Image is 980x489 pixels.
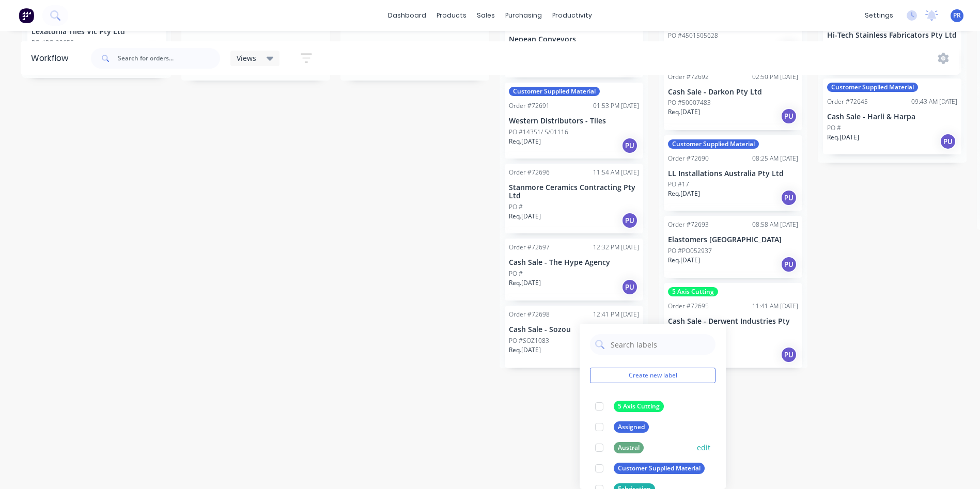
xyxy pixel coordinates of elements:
div: PU [621,212,638,229]
div: 08:25 AM [DATE] [752,154,798,163]
p: Cash Sale - Darkon Pty Ltd [668,88,798,97]
div: PU [781,108,797,124]
div: settings [860,8,898,23]
div: 11:54 AM [DATE] [593,168,639,177]
p: Cash Sale - The Hype Agency [509,258,639,267]
div: 02:50 PM [DATE] [752,72,798,82]
div: 5 Axis Cutting [614,401,664,412]
div: Customer Supplied Material [509,87,600,96]
p: Cash Sale - Harli & Harpa [827,113,957,121]
p: Western Distributors - Tiles [509,117,639,125]
p: PO #17 [668,180,689,189]
div: PU [781,190,797,206]
div: purchasing [500,8,547,23]
p: Req. [DATE] [509,212,541,221]
p: PO #14351/ S/01116 [509,128,568,137]
div: PU [621,137,638,154]
p: Elastomers [GEOGRAPHIC_DATA] [668,235,798,244]
div: Order #7269308:58 AM [DATE]Elastomers [GEOGRAPHIC_DATA]PO #PO052937Req.[DATE]PU [664,216,802,278]
div: Order #72695 [668,302,709,311]
div: Order #7269812:41 PM [DATE]Cash Sale - SozouPO #SOZ1083Req.[DATE]PU [505,306,643,368]
div: 12:32 PM [DATE] [593,243,639,252]
button: Create new label [590,368,715,383]
div: Customer Supplied MaterialOrder #7269008:25 AM [DATE]LL Installations Australia Pty LtdPO #17Req.... [664,135,802,211]
img: Factory [19,8,34,23]
p: PO # [827,123,841,133]
div: sales [472,8,500,23]
div: Order #72691 [509,101,550,111]
p: Req. [DATE] [668,107,700,117]
div: products [431,8,472,23]
span: PR [953,11,961,20]
p: PO #SOZ1083 [509,336,549,345]
div: PU [781,256,797,273]
p: PO # [509,269,523,278]
p: PO # [509,202,523,212]
div: 08:58 AM [DATE] [752,220,798,229]
div: Customer Supplied MaterialOrder #7264509:43 AM [DATE]Cash Sale - Harli & HarpaPO #Req.[DATE]PU [823,78,961,154]
p: Req. [DATE] [509,278,541,288]
p: Req. [DATE] [668,40,700,50]
div: Order #7269712:32 PM [DATE]Cash Sale - The Hype AgencyPO #Req.[DATE]PU [505,239,643,301]
div: Customer Supplied Material [827,83,918,92]
div: Customer Supplied Material [668,139,759,149]
p: PO #PO-22655 [32,38,74,48]
p: Req. [DATE] [509,137,541,146]
a: dashboard [383,8,431,23]
p: Cash Sale - Derwent Industries Pty Ltd [668,317,798,335]
div: PU [621,279,638,295]
div: Workflow [31,52,73,65]
p: Hi-Tech Stainless Fabricators Pty Ltd [827,31,957,40]
div: 09:43 AM [DATE] [911,97,957,106]
p: PO #4501505628 [668,31,718,40]
input: Search labels [610,334,710,355]
div: Customer Supplied Material [614,463,705,474]
div: Order #7269611:54 AM [DATE]Stanmore Ceramics Contracting Pty LtdPO #Req.[DATE]PU [505,164,643,234]
p: PO #PO052937 [668,246,712,256]
p: Cash Sale - Sozou [509,325,639,334]
span: Views [237,53,256,64]
div: PU [940,133,956,150]
div: Order #72697 [509,243,550,252]
div: Order #7269202:50 PM [DATE]Cash Sale - Darkon Pty LtdPO #50007483Req.[DATE]PU [664,68,802,130]
div: 5 Axis Cutting [668,287,718,296]
div: 12:41 PM [DATE] [593,310,639,319]
div: Order #72696 [509,168,550,177]
div: 5 Axis CuttingOrder #7269511:41 AM [DATE]Cash Sale - Derwent Industries Pty LtdPO #017529-SReq.[D... [664,283,802,368]
p: Req. [DATE] [827,133,859,142]
button: edit [697,442,710,453]
div: Assigned [614,421,649,433]
div: PU [781,346,797,363]
div: Order #7263509:19 AM [DATE]Lexatonia Tiles Vic Pty LtdPO #PO-22655Req.[DATE]PU [27,8,166,70]
p: Lexatonia Tiles Vic Pty Ltd [32,27,162,36]
div: 01:53 PM [DATE] [593,101,639,111]
input: Search for orders... [118,48,220,69]
div: productivity [547,8,597,23]
div: Order #72692 [668,72,709,82]
div: Customer Supplied MaterialOrder #7269101:53 PM [DATE]Western Distributors - TilesPO #14351/ S/011... [505,83,643,159]
p: Nepean Conveyors [509,35,639,44]
div: Order #72645 [827,97,868,106]
div: Order #72693 [668,220,709,229]
p: Req. [DATE] [509,345,541,355]
div: Order #7268812:54 PM [DATE]Capral LimitedPO #4501505628Req.[DATE]PU [664,1,802,63]
p: Stanmore Ceramics Contracting Pty Ltd [509,183,639,201]
div: 11:41 AM [DATE] [752,302,798,311]
p: PO #50007483 [668,98,711,107]
div: Order #72698 [509,310,550,319]
p: Req. [DATE] [668,256,700,265]
div: Order #72690 [668,154,709,163]
div: Austral [614,442,644,453]
p: Req. [DATE] [668,189,700,198]
p: LL Installations Australia Pty Ltd [668,169,798,178]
